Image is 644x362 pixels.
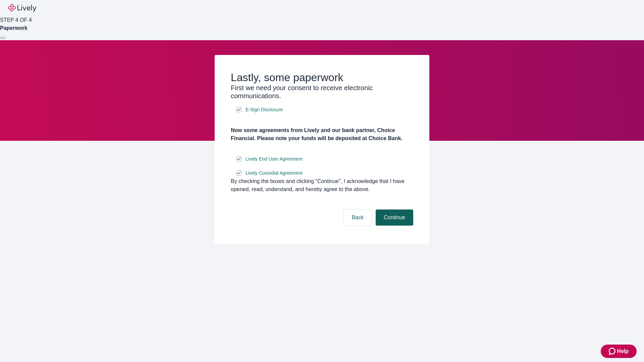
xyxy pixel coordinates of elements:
a: e-sign disclosure document [244,106,284,114]
button: Zendesk support iconHelp [601,345,637,358]
h3: First we need your consent to receive electronic communications. [231,84,413,100]
span: Help [617,347,629,355]
div: By checking the boxes and clicking “Continue", I acknowledge that I have opened, read, understand... [231,177,413,193]
span: Lively Custodial Agreement [246,170,303,177]
h2: Lastly, some paperwork [231,71,413,84]
span: E-Sign Disclosure [246,106,283,113]
svg: Zendesk support icon [609,347,617,355]
img: Lively [8,4,36,12]
h4: Now some agreements from Lively and our bank partner, Choice Financial. Please note your funds wi... [231,126,413,142]
span: Lively End User Agreement [246,156,303,163]
button: Continue [376,209,413,226]
a: e-sign disclosure document [244,155,304,163]
a: e-sign disclosure document [244,169,304,177]
button: Back [343,209,372,226]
